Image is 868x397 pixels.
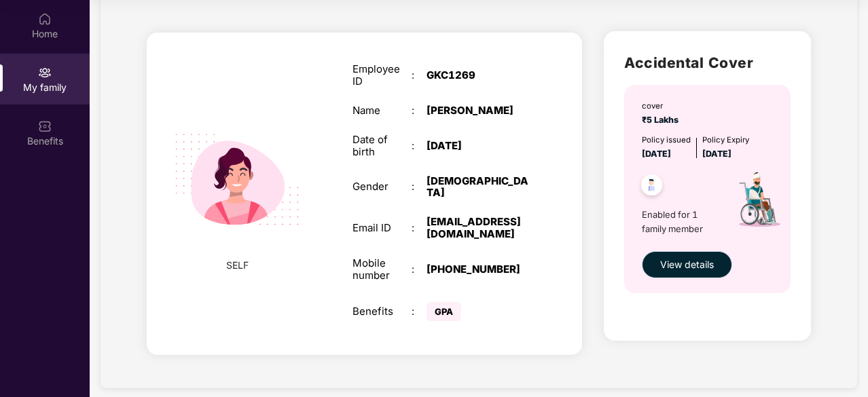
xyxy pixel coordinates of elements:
[38,12,52,26] img: svg+xml;base64,PHN2ZyBpZD0iSG9tZSIgeG1sbnM9Imh0dHA6Ly93d3cudzMub3JnLzIwMDAvc3ZnIiB3aWR0aD0iMjAiIG...
[38,119,52,133] img: svg+xml;base64,PHN2ZyBpZD0iQmVuZWZpdHMiIHhtbG5zPSJodHRwOi8vd3d3LnczLm9yZy8yMDAwL3N2ZyIgd2lkdGg9Ij...
[642,115,683,125] span: ₹5 Lakhs
[352,181,412,193] div: Gender
[427,175,530,200] div: [DEMOGRAPHIC_DATA]
[660,257,714,272] span: View details
[642,208,720,235] span: Enabled for 1 family member
[702,134,749,146] div: Policy Expiry
[624,52,790,74] h2: Accidental Cover
[427,69,530,81] div: GKC1269
[38,66,52,79] img: svg+xml;base64,PHN2ZyB3aWR0aD0iMjAiIGhlaWdodD0iMjAiIHZpZXdCb3g9IjAgMCAyMCAyMCIgZmlsbD0ibm9uZSIgeG...
[352,63,412,88] div: Employee ID
[412,263,427,276] div: :
[352,257,412,282] div: Mobile number
[412,181,427,193] div: :
[427,263,530,276] div: [PHONE_NUMBER]
[427,216,530,240] div: [EMAIL_ADDRESS][DOMAIN_NAME]
[352,305,412,318] div: Benefits
[427,302,461,321] span: GPA
[352,134,412,158] div: Date of birth
[352,222,412,234] div: Email ID
[412,222,427,234] div: :
[412,140,427,152] div: :
[642,134,691,146] div: Policy issued
[702,149,731,159] span: [DATE]
[642,251,732,278] button: View details
[642,149,671,159] span: [DATE]
[412,105,427,117] div: :
[226,258,249,273] span: SELF
[720,161,797,244] img: icon
[352,105,412,117] div: Name
[158,101,315,258] img: svg+xml;base64,PHN2ZyB4bWxucz0iaHR0cDovL3d3dy53My5vcmcvMjAwMC9zdmciIHdpZHRoPSIyMjQiIGhlaWdodD0iMT...
[635,170,668,204] img: svg+xml;base64,PHN2ZyB4bWxucz0iaHR0cDovL3d3dy53My5vcmcvMjAwMC9zdmciIHdpZHRoPSI0OC45NDMiIGhlaWdodD...
[642,100,683,112] div: cover
[412,69,427,81] div: :
[427,140,530,152] div: [DATE]
[427,105,530,117] div: [PERSON_NAME]
[412,305,427,318] div: :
